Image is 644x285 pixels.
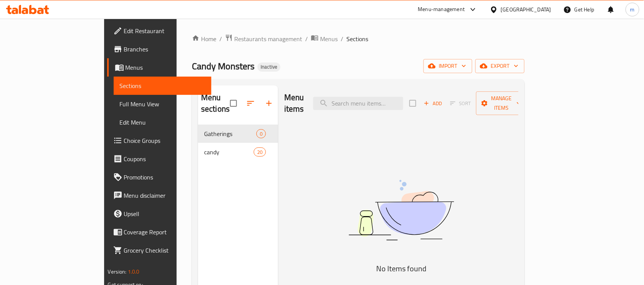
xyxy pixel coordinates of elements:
a: Menu disclaimer [107,186,212,205]
a: Menus [107,58,212,77]
input: search [313,97,403,110]
a: Edit Restaurant [107,22,212,40]
a: Choice Groups [107,131,212,150]
span: Menus [126,63,206,72]
span: Add item [421,98,445,109]
span: Version: [108,267,127,277]
li: / [341,34,343,43]
a: Sections [114,77,212,95]
a: Grocery Checklist [107,241,212,259]
span: Upsell [124,209,206,218]
span: export [481,61,518,71]
span: m [630,5,635,14]
button: Manage items [476,91,527,115]
span: Coverage Report [124,227,206,237]
span: 20 [254,149,266,156]
span: Select section first [445,98,476,109]
a: Edit Menu [114,113,212,131]
span: Grocery Checklist [124,246,206,255]
a: Upsell [107,205,212,223]
button: import [423,59,472,73]
nav: breadcrumb [192,34,525,44]
a: Menus [311,34,338,44]
a: Coupons [107,150,212,168]
span: Restaurants management [234,34,302,43]
span: 0 [257,130,266,138]
div: candy20 [198,143,278,161]
div: Menu-management [418,5,465,14]
span: Sort sections [241,94,260,112]
h2: Menu items [284,92,304,115]
span: Manage items [482,94,521,113]
h5: No Items found [306,263,497,275]
span: Choice Groups [124,136,206,145]
h2: Menu sections [201,92,230,115]
span: Sections [120,81,206,90]
a: Promotions [107,168,212,186]
span: Gatherings [204,129,256,138]
li: / [305,34,308,43]
div: Gatherings0 [198,125,278,143]
span: candy [204,147,254,157]
a: Coverage Report [107,223,212,241]
nav: Menu sections [198,122,278,164]
span: 1.0.0 [128,267,140,277]
img: dish.svg [306,160,497,261]
button: export [475,59,525,73]
span: Sections [346,34,368,43]
span: Full Menu View [120,99,206,109]
a: Full Menu View [114,95,212,113]
span: Add [423,99,443,108]
a: Branches [107,40,212,58]
button: Add section [260,94,278,112]
div: Inactive [258,62,280,72]
span: Promotions [124,173,206,182]
div: items [254,147,266,157]
span: Menus [320,34,338,43]
span: Menu disclaimer [124,191,206,200]
span: Branches [124,45,206,54]
a: Restaurants management [225,34,302,44]
div: [GEOGRAPHIC_DATA] [501,5,551,14]
span: Coupons [124,154,206,163]
span: Edit Menu [120,118,206,127]
span: Inactive [258,64,280,70]
li: / [219,34,222,43]
span: import [430,61,466,71]
span: Edit Restaurant [124,26,206,35]
button: Add [421,98,445,109]
span: Select all sections [225,95,241,111]
div: items [256,129,266,138]
span: Candy Monsters [192,58,254,75]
